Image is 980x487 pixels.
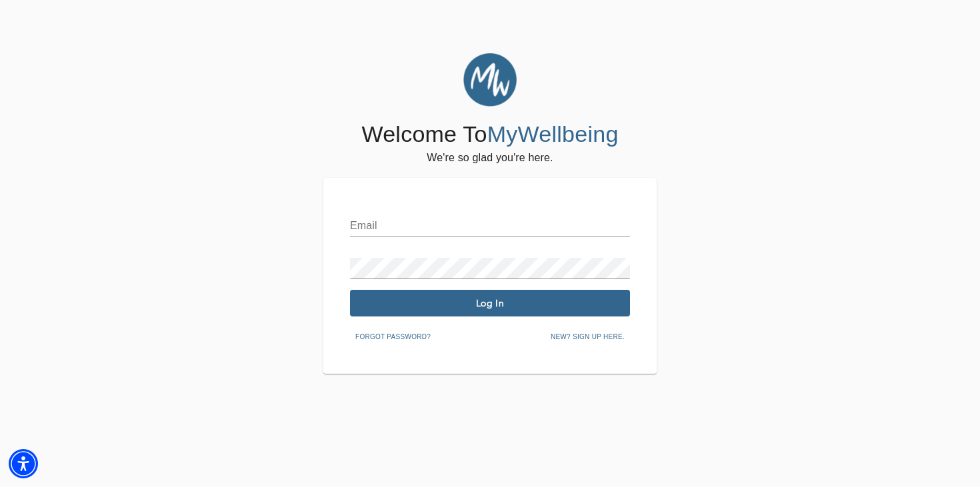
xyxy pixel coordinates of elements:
h6: We're so glad you're here. [427,149,553,167]
button: Forgot password? [350,327,436,347]
a: Forgot password? [350,330,436,341]
button: New? Sign up here. [545,327,630,347]
span: MyWellbeing [487,121,619,147]
span: Log In [355,297,625,310]
span: Forgot password? [355,331,431,343]
div: Accessibility Menu [9,449,38,478]
img: MyWellbeing [463,53,517,107]
h4: Welcome To [361,121,618,149]
span: New? Sign up here. [551,331,625,343]
button: Log In [350,290,630,316]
